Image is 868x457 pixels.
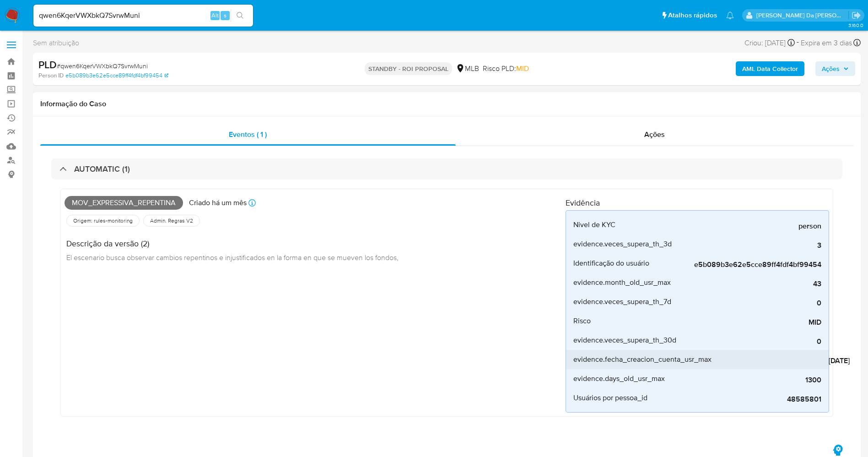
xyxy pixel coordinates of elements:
[668,11,717,20] span: Atalhos rápidos
[483,64,529,74] span: Risco PLD:
[33,38,79,48] span: Sem atribuição
[365,62,452,75] p: STANDBY - ROI PROPOSAL
[516,63,529,74] span: MID
[38,57,57,72] b: PLD
[211,11,219,20] span: Alt
[797,37,799,49] span: -
[65,71,168,80] a: e5b089b3e62e5cce89ff4fdf4bf99454
[756,11,849,20] p: patricia.varelo@mercadopago.com.br
[51,158,842,180] div: AUTOMATIC (1)
[57,61,148,71] span: # qwen6KqerVWXbkQ7SvrwMuni
[644,129,665,140] span: Ações
[33,10,253,22] input: Pesquise usuários ou casos...
[189,198,247,208] p: Criado há um mês
[231,9,249,22] button: search-icon
[66,239,399,249] h4: Descrição da versão (2)
[744,37,795,49] div: Criou: [DATE]
[74,164,130,174] h3: AUTOMATIC (1)
[852,11,861,20] a: Sair
[229,129,267,140] span: Eventos ( 1 )
[726,11,734,19] a: Notificações
[40,99,853,109] h1: Informação do Caso
[736,61,804,76] button: AML Data Collector
[815,61,855,76] button: Ações
[456,64,479,74] div: MLB
[66,252,399,262] span: El escenario busca observar cambios repentinos e injustificados en la forma en que se mueven los ...
[72,217,134,224] span: Origem: rules-monitoring
[742,61,798,76] b: AML Data Collector
[65,196,183,210] span: Mov_expressiva_repentina
[801,38,852,48] span: Expira em 3 dias
[822,61,840,76] span: Ações
[149,217,194,224] span: Admin. Regras V2
[38,71,64,80] b: Person ID
[224,11,226,20] span: s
